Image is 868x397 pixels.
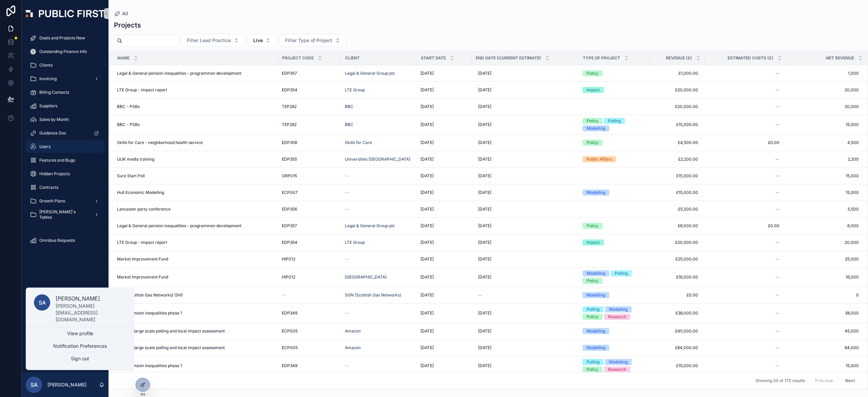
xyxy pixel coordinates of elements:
span: 5,500 [787,206,859,212]
span: £1,000.00 [656,71,698,76]
a: Sales by Month [26,113,104,126]
a: -- [709,272,782,283]
span: £6,000.00 [656,223,698,229]
span: ECP007 [282,190,298,195]
a: 1,000 [787,71,859,76]
a: Skills for Care [345,140,412,145]
span: Lancaster party conference [117,206,171,212]
a: -- [345,190,412,195]
span: [DATE] [420,223,434,229]
button: Select Button [279,34,346,47]
a: LTE Group [345,87,365,93]
div: Public Affairs [587,156,612,162]
a: Impact [583,239,645,246]
span: Contracts [39,185,58,190]
a: £15,000.00 [653,119,701,130]
a: Legal & General pension inequalities - programmen development [117,223,274,229]
a: [DATE] [420,87,467,93]
a: [GEOGRAPHIC_DATA] [345,274,412,280]
a: -- [709,254,782,265]
span: [DATE] [420,122,434,127]
span: BBC - PSBs [117,122,140,127]
a: BBC [345,104,353,109]
span: £0.00 [656,292,698,298]
a: ModellingPollingPolicy [583,270,645,284]
a: [DATE] [475,237,574,248]
span: [DATE] [478,240,491,245]
a: -- [709,119,782,130]
div: Modelling [587,270,605,276]
a: HIP012 [282,256,337,262]
span: Market Improvement Fund [117,274,168,280]
span: [DATE] [478,206,491,212]
span: [DATE] [478,87,491,93]
a: -- [709,237,782,248]
span: EDP356 [282,206,297,212]
a: LTE Group [345,240,412,245]
a: LTE Group [345,87,412,93]
span: SGN (Scottish Gas Networks) (SH) [117,292,183,298]
div: Policy [587,140,598,146]
span: [DATE] [420,274,434,280]
span: [DATE] [420,87,434,93]
a: -- [709,170,782,181]
div: -- [775,190,780,195]
div: Polling [608,118,621,124]
a: [DATE] [475,254,574,265]
span: 20,000 [787,104,859,109]
a: 25,000 [787,256,859,262]
a: Clients [26,59,104,71]
span: £20,000.00 [656,87,698,93]
a: [DATE] [475,204,574,215]
a: LTE Group [345,240,365,245]
span: TEP282 [282,104,297,109]
a: £15,000.00 [653,187,701,198]
a: [DATE] [475,119,574,130]
span: -- [345,206,349,212]
a: £20,000.00 [653,237,701,248]
span: £4,500.00 [656,140,698,145]
span: [DATE] [478,104,491,109]
span: Hull Economic Modelling [117,190,164,195]
a: PolicyPollingModelling [583,118,645,131]
a: Sure Start Poll [117,173,274,179]
a: LTE Group - impact report [117,87,274,93]
a: [DATE] [420,157,467,162]
div: -- [775,104,780,109]
a: [GEOGRAPHIC_DATA] [345,274,387,280]
span: 2,200 [787,157,859,162]
a: [DATE] [420,140,467,145]
span: 20,000 [787,87,859,93]
a: [DATE] [475,154,574,165]
span: Features and Bugs [39,158,75,163]
a: [DATE] [475,101,574,112]
a: UUK media training [117,157,274,162]
span: [DATE] [420,292,434,298]
span: UUK media training [117,157,154,162]
div: scrollable content [22,27,108,255]
span: £15,000.00 [656,173,698,179]
a: Policy [583,70,645,76]
a: SGN (Scottish Gas Networks) [345,292,401,298]
span: [DATE] [478,173,491,179]
span: [DATE] [478,256,491,262]
span: EDP355 [282,157,297,162]
a: -- [709,187,782,198]
a: Deals and Projects New [26,32,104,44]
span: [DATE] [420,256,434,262]
a: [DATE] [475,170,574,181]
div: -- [775,122,780,127]
a: -- [709,290,782,301]
span: [DATE] [478,157,491,162]
span: -- [345,190,349,195]
span: Skills for Care [345,140,372,145]
div: Modelling [587,125,605,131]
span: HIP012 [282,274,295,280]
a: Legal & General Group plc [345,223,395,229]
span: ORP015 [282,173,297,179]
div: Policy [587,118,598,124]
a: BBC [345,122,353,127]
